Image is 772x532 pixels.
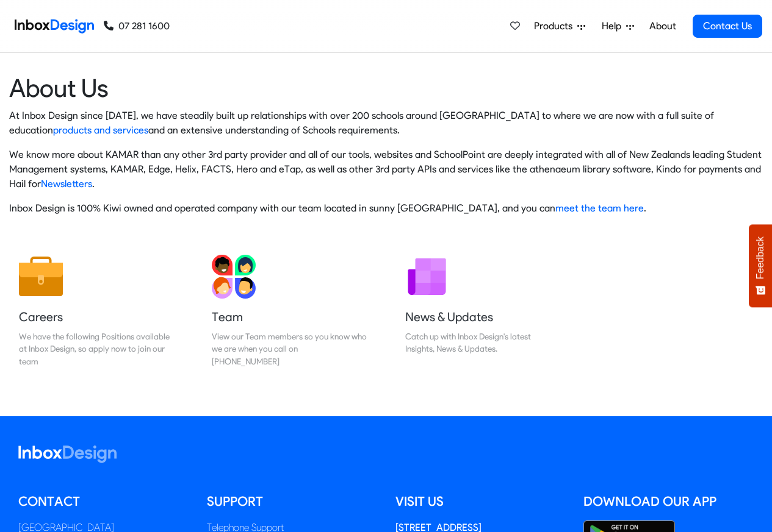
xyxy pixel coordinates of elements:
img: 2022_01_13_icon_team.svg [212,255,256,299]
button: Feedback - Show survey [749,224,772,307]
p: We know more about KAMAR than any other 3rd party provider and all of our tools, websites and Sch... [9,147,763,191]
a: products and services [53,124,148,136]
img: 2022_01_12_icon_newsletter.svg [405,255,449,299]
p: At Inbox Design since [DATE], we have steadily built up relationships with over 200 schools aroun... [9,108,763,138]
h5: Support [207,492,377,511]
a: Products [529,14,590,38]
h5: News & Updates [405,308,560,325]
div: We have the following Positions available at Inbox Design, so apply now to join our team [19,330,174,367]
a: News & Updates Catch up with Inbox Design's latest Insights, News & Updates. [395,245,570,377]
img: logo_inboxdesign_white.svg [18,445,117,463]
div: Catch up with Inbox Design's latest Insights, News & Updates. [405,330,560,355]
span: Products [534,19,577,34]
a: About [646,14,679,38]
a: Help [597,14,639,38]
a: Contact Us [693,15,762,38]
a: meet the team here [555,202,644,214]
a: Team View our Team members so you know who we are when you call on [PHONE_NUMBER] [202,245,377,377]
div: View our Team members so you know who we are when you call on [PHONE_NUMBER] [212,330,367,367]
h5: Team [212,308,367,325]
span: Feedback [755,236,766,279]
p: Inbox Design is 100% Kiwi owned and operated company with our team located in sunny [GEOGRAPHIC_D... [9,201,763,216]
a: 07 281 1600 [104,19,170,34]
h5: Contact [18,492,189,511]
img: 2022_01_13_icon_job.svg [19,255,63,299]
heading: About Us [9,73,763,104]
span: Help [602,19,626,34]
a: Newsletters [41,178,92,190]
a: Careers We have the following Positions available at Inbox Design, so apply now to join our team [9,245,184,377]
h5: Visit us [395,492,566,511]
h5: Careers [19,308,174,325]
h5: Download our App [583,492,754,511]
